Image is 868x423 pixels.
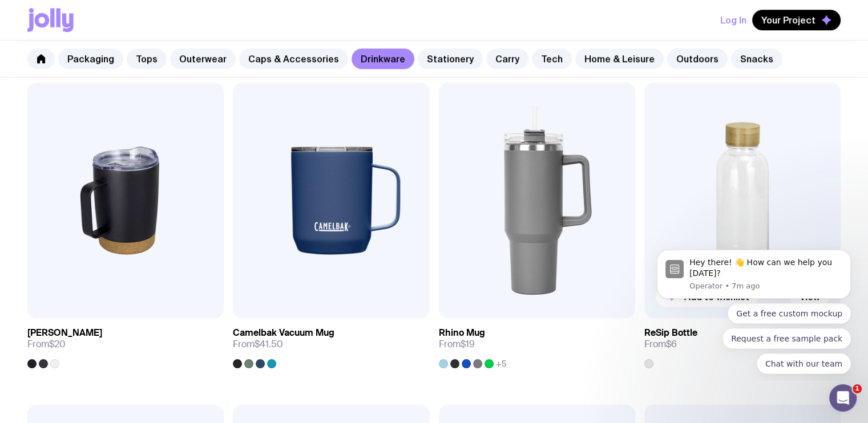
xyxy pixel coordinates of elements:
a: Caps & Accessories [239,48,348,69]
a: Packaging [58,48,123,69]
a: Carry [486,48,528,69]
a: Snacks [731,48,782,69]
a: Stationery [418,48,483,69]
a: Tech [532,48,572,69]
span: From [233,339,283,350]
iframe: Intercom notifications message [640,240,868,381]
a: Rhino MugFrom$19+5 [439,318,635,368]
span: $20 [49,338,66,350]
h3: Camelbak Vacuum Mug [233,327,334,339]
a: [PERSON_NAME]From$20 [27,318,224,368]
a: Drinkware [352,48,414,69]
span: Your Project [761,14,815,26]
span: From [27,339,66,350]
button: Your Project [752,10,841,30]
a: Home & Leisure [575,48,664,69]
iframe: Intercom live chat [829,384,857,412]
h3: Rhino Mug [439,327,485,339]
span: $19 [461,338,475,350]
span: +5 [496,359,506,368]
button: Log In [720,10,746,30]
h3: [PERSON_NAME] [27,327,102,339]
span: 1 [853,384,862,393]
span: $41.50 [255,338,283,350]
a: Outdoors [667,48,728,69]
span: From [439,339,475,350]
a: Tops [127,48,167,69]
a: Camelbak Vacuum MugFrom$41.50 [233,318,429,368]
a: Outerwear [170,48,236,69]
